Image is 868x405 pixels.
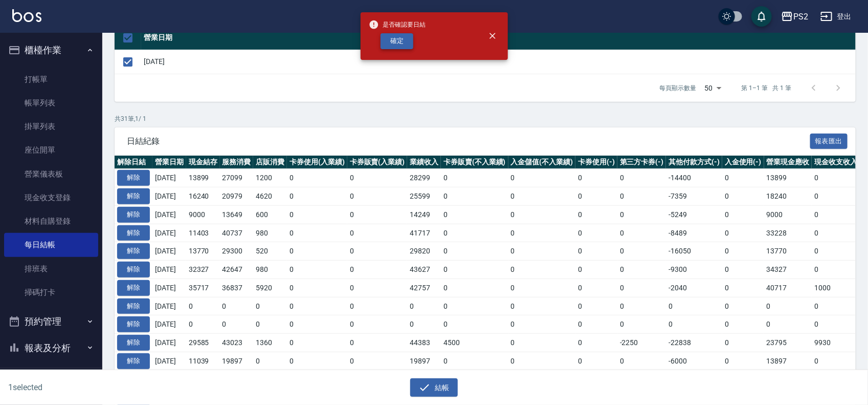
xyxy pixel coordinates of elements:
[666,242,722,261] td: -16050
[666,169,722,187] td: -14400
[812,279,860,297] td: 1000
[764,169,812,187] td: 13899
[575,279,617,297] td: 0
[666,279,722,297] td: -2040
[812,156,860,169] th: 現金收支收入
[115,156,152,169] th: 解除日結
[117,170,150,186] button: 解除
[666,334,722,352] td: -22838
[441,169,508,187] td: 0
[812,224,860,242] td: 0
[12,9,41,22] img: Logo
[407,297,441,315] td: 0
[764,205,812,224] td: 9000
[287,224,347,242] td: 0
[220,315,254,334] td: 0
[410,378,458,397] button: 結帳
[575,205,617,224] td: 0
[4,115,98,138] a: 掛單列表
[407,261,441,279] td: 43627
[722,169,764,187] td: 0
[575,242,617,261] td: 0
[617,297,666,315] td: 0
[812,187,860,206] td: 0
[117,353,150,369] button: 解除
[152,156,186,169] th: 營業日期
[186,205,220,224] td: 9000
[4,138,98,162] a: 座位開單
[127,136,810,146] span: 日結紀錄
[220,334,254,352] td: 43023
[407,315,441,334] td: 0
[575,334,617,352] td: 0
[508,297,576,315] td: 0
[441,297,508,315] td: 0
[186,224,220,242] td: 11403
[617,334,666,352] td: -2250
[722,315,764,334] td: 0
[441,224,508,242] td: 0
[816,7,856,26] button: 登出
[141,50,856,74] td: [DATE]
[764,242,812,261] td: 13770
[508,334,576,352] td: 0
[220,297,254,315] td: 0
[812,315,860,334] td: 0
[812,297,860,315] td: 0
[508,187,576,206] td: 0
[666,297,722,315] td: 0
[812,334,860,352] td: 9930
[186,261,220,279] td: 32327
[617,224,666,242] td: 0
[287,334,347,352] td: 0
[287,261,347,279] td: 0
[253,261,287,279] td: 980
[508,169,576,187] td: 0
[508,156,576,169] th: 入金儲值(不入業績)
[117,225,150,241] button: 解除
[4,68,98,91] a: 打帳單
[722,279,764,297] td: 0
[186,279,220,297] td: 35717
[722,205,764,224] td: 0
[441,315,508,334] td: 0
[617,279,666,297] td: 0
[722,261,764,279] td: 0
[666,261,722,279] td: -9300
[764,261,812,279] td: 34327
[441,156,508,169] th: 卡券販賣(不入業績)
[722,224,764,242] td: 0
[407,169,441,187] td: 28299
[152,169,186,187] td: [DATE]
[8,381,215,394] h6: 1 selected
[764,352,812,370] td: 13897
[117,316,150,332] button: 解除
[722,187,764,206] td: 0
[287,187,347,206] td: 0
[287,169,347,187] td: 0
[253,205,287,224] td: 600
[764,224,812,242] td: 33228
[253,169,287,187] td: 1200
[666,156,722,169] th: 其他付款方式(-)
[812,352,860,370] td: 0
[4,233,98,257] a: 每日結帳
[508,352,576,370] td: 0
[575,297,617,315] td: 0
[764,187,812,206] td: 18240
[812,242,860,261] td: 0
[666,224,722,242] td: -8489
[508,279,576,297] td: 0
[617,315,666,334] td: 0
[407,224,441,242] td: 41717
[347,242,408,261] td: 0
[220,261,254,279] td: 42647
[441,352,508,370] td: 0
[575,352,617,370] td: 0
[751,6,772,27] button: save
[441,242,508,261] td: 0
[812,205,860,224] td: 0
[764,297,812,315] td: 0
[220,156,254,169] th: 服務消費
[347,261,408,279] td: 0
